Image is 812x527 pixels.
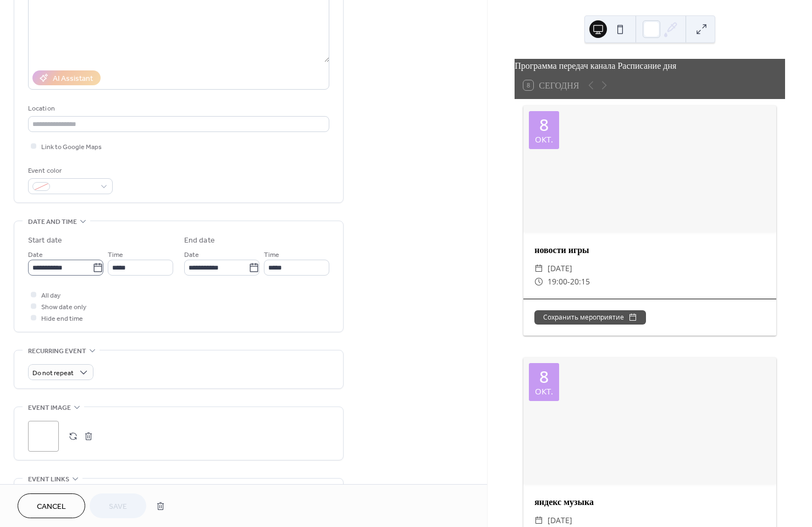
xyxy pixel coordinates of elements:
span: Date and time [28,216,77,228]
span: Date [28,249,43,261]
span: Hide end time [41,313,83,325]
span: Cancel [37,501,66,513]
div: Программа передач канала Расписание дня [515,59,785,72]
div: ; [28,421,59,452]
span: Time [264,249,279,261]
span: Link to Google Maps [41,141,102,153]
button: Cancel [18,493,85,518]
div: окт. [535,135,553,144]
div: ​ [534,514,543,527]
div: яндекс музыка [523,495,776,508]
button: Сохранить мероприятие [534,310,646,325]
div: ​ [534,262,543,275]
div: Location [28,103,327,114]
span: Show date only [41,301,86,313]
span: - [567,275,570,288]
span: Event image [28,402,71,414]
span: [DATE] [548,514,572,527]
div: новости игры [523,243,776,256]
span: Date [184,249,199,261]
span: Event links [28,474,69,485]
span: Time [108,249,123,261]
div: End date [184,235,215,246]
span: All day [41,290,60,301]
span: 19:00 [548,275,567,288]
span: Do not repeat [32,367,74,380]
div: Event color [28,165,111,177]
div: окт. [535,387,553,396]
span: 20:15 [570,275,590,288]
div: 8 [539,369,549,385]
span: Recurring event [28,345,86,357]
div: 8 [539,117,549,133]
div: ​ [534,275,543,288]
div: Start date [28,235,62,246]
span: [DATE] [548,262,572,275]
